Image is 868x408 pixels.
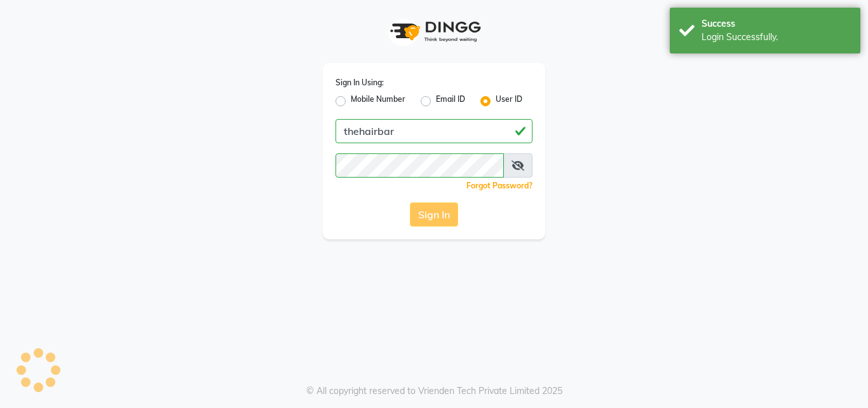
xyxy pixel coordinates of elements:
label: User ID [496,94,522,109]
div: Success [702,17,851,31]
div: Login Successfully. [702,31,851,44]
label: Email ID [436,94,465,109]
input: Username [336,153,504,178]
a: Forgot Password? [466,181,532,190]
input: Username [336,119,532,143]
label: Sign In Using: [336,77,384,88]
label: Mobile Number [351,94,405,109]
img: logo1.svg [383,13,485,50]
